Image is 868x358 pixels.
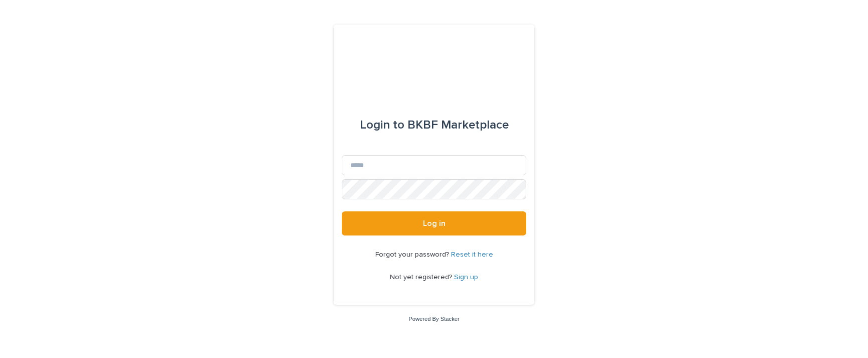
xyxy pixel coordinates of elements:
[454,274,478,281] a: Sign up
[383,49,484,79] img: l65f3yHPToSKODuEVUav
[390,274,454,281] span: Not yet registered?
[360,111,509,139] div: BKBF Marketplace
[451,251,493,258] a: Reset it here
[423,219,446,227] span: Log in
[342,211,526,235] button: Log in
[408,316,459,322] a: Powered By Stacker
[360,119,404,131] span: Login to
[375,251,451,258] span: Forgot your password?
